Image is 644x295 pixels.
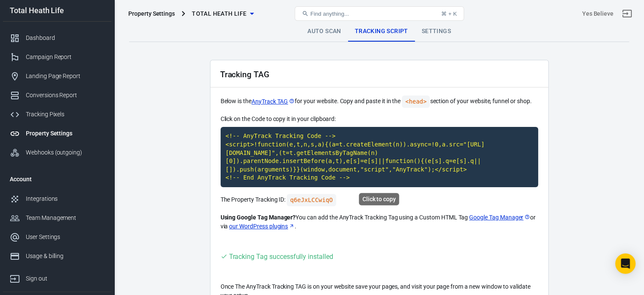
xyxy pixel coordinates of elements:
[252,97,295,106] a: AnyTrack TAG
[301,21,348,42] a: Auto Scan
[3,67,111,86] a: Landing Page Report
[128,9,175,18] div: Property Settings
[221,96,538,108] p: Below is the for your website. Copy and paste it in the section of your website, funnel or shop.
[3,208,111,228] a: Team Management
[441,11,457,17] div: ⌘ + K
[402,96,430,108] code: <head>
[348,21,415,42] a: Tracking Script
[26,34,105,42] div: Dashboard
[26,214,105,222] div: Team Management
[221,214,296,221] strong: Using Google Tag Manager?
[3,7,111,14] div: Total Heath Life
[221,115,538,124] p: Click on the Code to copy it in your clipboard:
[615,253,636,274] div: Open Intercom Messenger
[617,3,637,24] a: Sign out
[3,28,111,48] a: Dashboard
[221,194,538,206] p: The Property Tracking ID:
[3,169,111,189] li: Account
[359,193,399,205] div: Click to copy
[3,228,111,247] a: User Settings
[26,110,105,119] div: Tracking Pixels
[295,6,464,21] button: Find anything...⌘ + K
[192,8,246,19] span: Total Heath Life
[26,274,105,283] div: Sign out
[229,251,333,262] div: Tracking Tag successfully installed
[582,9,614,18] div: Account id: NVAEYFid
[221,213,538,231] p: You can add the AnyTrack Tracking Tag using a Custom HTML Tag or via .
[221,127,538,187] code: Click to copy
[3,247,111,266] a: Usage & billing
[3,189,111,208] a: Integrations
[26,252,105,261] div: Usage & billing
[26,129,105,138] div: Property Settings
[3,124,111,143] a: Property Settings
[26,194,105,203] div: Integrations
[3,48,111,67] a: Campaign Report
[26,148,105,157] div: Webhooks (outgoing)
[229,222,295,231] a: our WordPress plugins
[3,266,111,288] a: Sign out
[415,21,458,42] a: Settings
[310,11,349,17] span: Find anything...
[3,86,111,105] a: Conversions Report
[287,194,336,206] code: Click to copy
[26,91,105,100] div: Conversions Report
[3,143,111,162] a: Webhooks (outgoing)
[26,53,105,62] div: Campaign Report
[221,251,333,262] div: Visit your website to trigger the Tracking Tag and validate your setup.
[188,6,257,22] button: Total Heath Life
[469,213,530,222] a: Google Tag Manager
[220,70,269,79] h2: Tracking TAG
[26,233,105,242] div: User Settings
[3,105,111,124] a: Tracking Pixels
[26,72,105,81] div: Landing Page Report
